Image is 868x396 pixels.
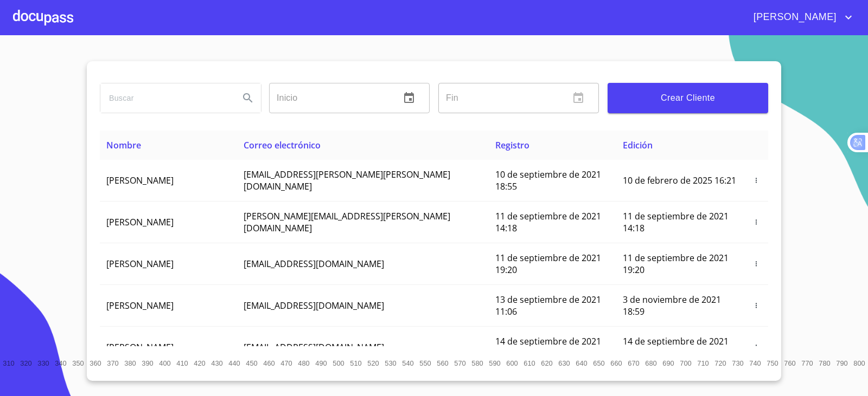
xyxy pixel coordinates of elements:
[662,359,674,367] span: 690
[399,355,417,372] button: 540
[295,355,312,372] button: 480
[106,139,141,151] span: Nombre
[558,359,570,367] span: 630
[745,9,842,26] span: [PERSON_NAME]
[623,174,736,186] span: 10 de febrero de 2025 16:21
[471,359,483,367] span: 580
[208,355,226,372] button: 430
[694,355,712,372] button: 710
[749,359,761,367] span: 740
[52,355,69,372] button: 340
[801,359,813,367] span: 770
[454,359,465,367] span: 570
[495,210,601,234] span: 11 de septiembre de 2021 14:18
[312,355,330,372] button: 490
[159,359,170,367] span: 400
[541,359,552,367] span: 620
[87,355,104,372] button: 360
[799,355,816,372] button: 770
[573,355,590,372] button: 640
[712,355,729,372] button: 720
[833,355,851,372] button: 790
[538,355,556,372] button: 620
[104,355,122,372] button: 370
[816,355,833,372] button: 780
[244,341,384,353] span: [EMAIL_ADDRESS][DOMAIN_NAME]
[469,355,486,372] button: 580
[3,359,14,367] span: 310
[764,355,781,372] button: 750
[350,359,361,367] span: 510
[37,359,49,367] span: 330
[330,355,347,372] button: 500
[367,359,379,367] span: 520
[851,355,868,372] button: 800
[625,355,642,372] button: 670
[106,300,174,311] span: [PERSON_NAME]
[280,359,292,367] span: 470
[645,359,656,367] span: 680
[20,359,31,367] span: 320
[781,355,799,372] button: 760
[263,359,275,367] span: 460
[260,355,278,372] button: 460
[576,359,587,367] span: 640
[106,216,174,228] span: [PERSON_NAME]
[382,355,399,372] button: 530
[191,355,208,372] button: 420
[244,168,450,192] span: [EMAIL_ADDRESS][PERSON_NAME][PERSON_NAME][DOMAIN_NAME]
[836,359,847,367] span: 790
[90,359,101,367] span: 360
[226,355,243,372] button: 440
[106,341,174,353] span: [PERSON_NAME]
[385,359,396,367] span: 530
[35,355,52,372] button: 330
[503,355,521,372] button: 600
[590,355,608,372] button: 650
[419,359,431,367] span: 550
[176,359,188,367] span: 410
[244,210,450,234] span: [PERSON_NAME][EMAIL_ADDRESS][PERSON_NAME][DOMAIN_NAME]
[434,355,451,372] button: 560
[623,335,729,359] span: 14 de septiembre de 2021 12:26
[235,85,261,111] button: Search
[55,359,66,367] span: 340
[660,355,677,372] button: 690
[124,359,136,367] span: 380
[72,359,84,367] span: 350
[610,359,622,367] span: 660
[521,355,538,372] button: 610
[495,168,601,192] span: 10 de septiembre de 2021 18:55
[714,359,726,367] span: 720
[228,359,240,367] span: 440
[211,359,222,367] span: 430
[142,359,153,367] span: 390
[697,359,709,367] span: 710
[106,174,174,186] span: [PERSON_NAME]
[623,210,729,234] span: 11 de septiembre de 2021 14:18
[489,359,500,367] span: 590
[642,355,660,372] button: 680
[194,359,205,367] span: 420
[174,355,191,372] button: 410
[767,359,778,367] span: 750
[244,300,384,311] span: [EMAIL_ADDRESS][DOMAIN_NAME]
[495,335,601,359] span: 14 de septiembre de 2021 12:26
[745,9,855,26] button: account of current user
[746,355,764,372] button: 740
[244,258,384,270] span: [EMAIL_ADDRESS][DOMAIN_NAME]
[69,355,87,372] button: 350
[417,355,434,372] button: 550
[298,359,309,367] span: 480
[680,359,691,367] span: 700
[156,355,174,372] button: 400
[243,355,260,372] button: 450
[628,359,639,367] span: 670
[729,355,746,372] button: 730
[819,359,830,367] span: 780
[333,359,344,367] span: 500
[315,359,327,367] span: 490
[616,90,759,106] span: Crear Cliente
[623,139,653,151] span: Edición
[524,359,535,367] span: 610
